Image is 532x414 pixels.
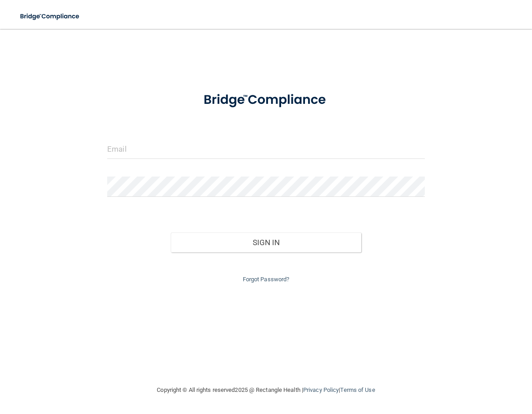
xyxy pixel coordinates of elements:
input: Email [107,139,425,159]
div: Copyright © All rights reserved 2025 @ Rectangle Health | | [102,376,431,405]
a: Terms of Use [340,386,375,393]
button: Sign In [171,233,361,252]
img: bridge_compliance_login_screen.278c3ca4.svg [14,7,87,26]
img: bridge_compliance_login_screen.278c3ca4.svg [190,83,342,117]
a: Privacy Policy [303,386,339,393]
a: Forgot Password? [243,276,290,283]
